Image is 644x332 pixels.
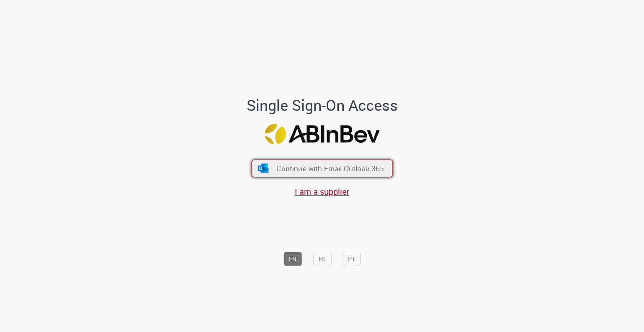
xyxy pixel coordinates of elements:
button: EN [283,252,302,266]
a: I am a supplier [295,186,349,197]
h1: Single Sign-On Access [206,97,439,114]
button: ES [313,252,331,266]
span: Continue with Email Outlook 365 [276,163,384,173]
img: ícone Azure/Microsoft 360 [257,164,269,173]
button: PT [343,252,361,266]
img: Logo ABInBev [265,124,379,144]
button: ícone Azure/Microsoft 360 Continue with Email Outlook 365 [252,159,393,177]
